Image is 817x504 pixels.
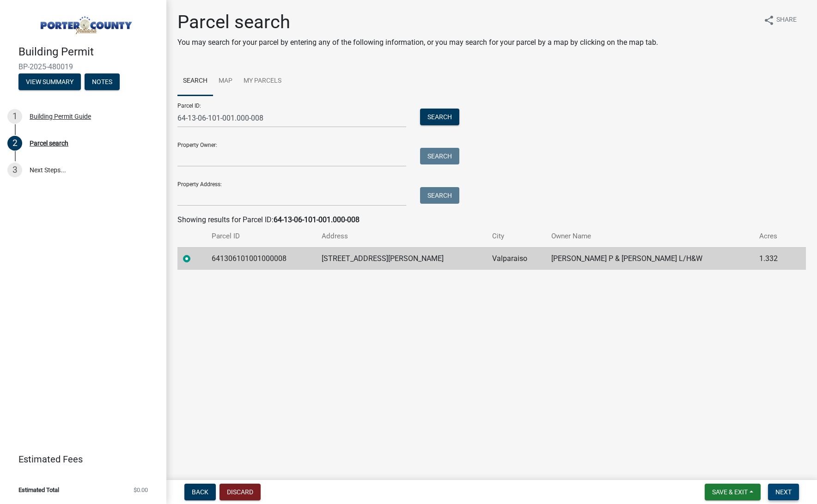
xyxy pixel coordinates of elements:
[7,136,22,151] div: 2
[705,484,761,500] button: Save & Exit
[177,214,806,225] div: Showing results for Parcel ID:
[420,109,459,125] button: Search
[7,450,152,468] a: Estimated Fees
[213,67,238,96] a: Map
[7,109,22,124] div: 1
[775,488,792,496] span: Next
[177,67,213,96] a: Search
[756,11,804,29] button: shareShare
[763,15,774,26] i: share
[420,148,459,164] button: Search
[274,215,360,224] strong: 64-13-06-101-001.000-008
[85,79,120,86] wm-modal-confirm: Notes
[754,225,792,247] th: Acres
[177,11,658,33] h1: Parcel search
[768,484,799,500] button: Next
[316,225,487,247] th: Address
[30,113,91,120] div: Building Permit Guide
[18,73,81,90] button: View Summary
[546,225,754,247] th: Owner Name
[7,163,22,177] div: 3
[18,45,159,59] h4: Building Permit
[219,484,261,500] button: Discard
[206,225,316,247] th: Parcel ID
[754,247,792,270] td: 1.332
[316,247,487,270] td: [STREET_ADDRESS][PERSON_NAME]
[134,487,148,493] span: $0.00
[206,247,316,270] td: 641306101001000008
[238,67,287,96] a: My Parcels
[487,247,546,270] td: Valparaiso
[30,140,68,146] div: Parcel search
[184,484,216,500] button: Back
[712,488,748,496] span: Save & Exit
[192,488,208,496] span: Back
[776,15,797,26] span: Share
[18,79,81,86] wm-modal-confirm: Summary
[420,187,459,204] button: Search
[85,73,120,90] button: Notes
[177,37,658,48] p: You may search for your parcel by entering any of the following information, or you may search fo...
[18,10,152,36] img: Porter County, Indiana
[546,247,754,270] td: [PERSON_NAME] P & [PERSON_NAME] L/H&W
[18,62,148,71] span: BP-2025-480019
[18,487,59,493] span: Estimated Total
[487,225,546,247] th: City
